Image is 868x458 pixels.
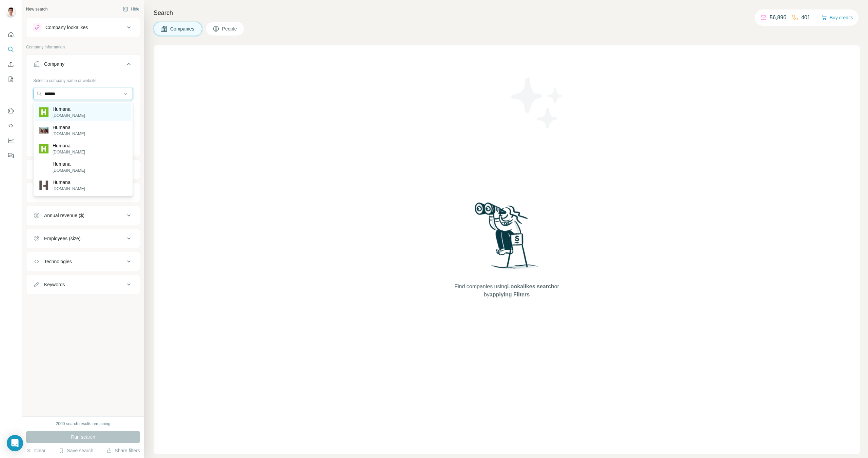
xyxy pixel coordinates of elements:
div: New search [26,6,47,12]
p: Humana [53,179,85,186]
button: Hide [118,4,144,14]
div: Keywords [44,281,65,288]
button: Keywords [26,276,140,293]
button: Company [26,56,140,75]
img: Humana [39,162,48,172]
p: Humana [53,142,85,149]
div: Open Intercom Messenger [7,435,23,451]
p: 401 [801,14,810,22]
img: Humana [39,144,48,153]
p: Humana [53,161,85,167]
div: Select a company name or website [33,75,133,84]
img: Surfe Illustration - Stars [507,72,568,133]
button: Buy credits [822,13,853,22]
p: Company information [26,44,140,50]
div: 2000 search results remaining [56,421,111,427]
button: Industry [26,161,140,178]
p: [DOMAIN_NAME] [53,149,85,155]
span: Find companies using or by [452,283,561,299]
p: [DOMAIN_NAME] [53,112,85,119]
span: People [222,25,238,32]
h4: Search [154,8,860,18]
button: Share filters [106,447,140,454]
button: Save search [59,447,93,454]
div: Company [44,61,64,67]
p: [DOMAIN_NAME] [53,131,85,137]
div: Technologies [44,258,72,265]
span: Lookalikes search [507,284,554,289]
button: Annual revenue ($) [26,207,140,224]
button: Search [5,43,16,56]
div: Employees (size) [44,235,80,242]
p: [DOMAIN_NAME] [53,186,85,192]
img: Surfe Illustration - Woman searching with binoculars [472,201,542,276]
button: Use Surfe on LinkedIn [5,105,16,117]
button: Use Surfe API [5,120,16,132]
button: My lists [5,73,16,85]
img: Humana [39,127,48,134]
button: Technologies [26,253,140,270]
p: Humana [53,124,85,131]
button: Employees (size) [26,230,140,247]
button: Quick start [5,28,16,41]
img: Humana [39,181,48,190]
p: Humana [53,106,85,112]
button: Dashboard [5,134,16,147]
div: Annual revenue ($) [44,212,84,219]
button: Enrich CSV [5,58,16,70]
div: Company lookalikes [45,24,88,31]
p: 56,896 [770,14,786,22]
p: [DOMAIN_NAME] [53,167,85,173]
button: Feedback [5,149,16,162]
span: Companies [170,25,195,32]
img: Avatar [5,7,16,18]
span: applying Filters [490,292,530,297]
button: HQ location [26,184,140,201]
img: Humana [39,107,48,117]
button: Clear [26,447,45,454]
button: Company lookalikes [26,19,140,36]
